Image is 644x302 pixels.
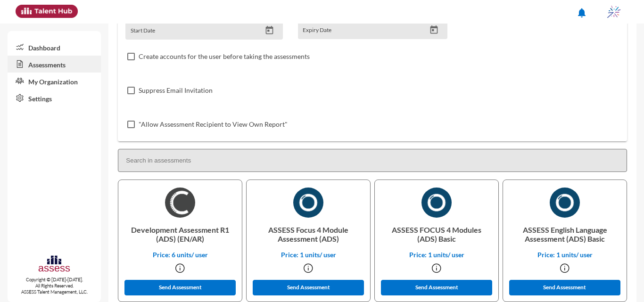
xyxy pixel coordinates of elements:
a: My Organization [8,73,101,90]
mat-icon: notifications [576,7,587,18]
button: Send Assessment [253,280,364,295]
span: Create accounts for the user before taking the assessments [139,51,310,62]
img: assesscompany-logo.png [38,254,70,275]
p: Price: 6 units/ user [126,251,234,259]
input: Search in assessments [118,149,627,172]
p: Price: 1 units/ user [254,251,363,259]
p: ASSESS Focus 4 Module Assessment (ADS) [254,218,363,251]
p: Price: 1 units/ user [382,251,491,259]
p: Development Assessment R1 (ADS) (EN/AR) [126,218,234,251]
button: Send Assessment [509,280,620,295]
button: Open calendar [426,25,442,35]
button: Send Assessment [381,280,492,295]
a: Dashboard [8,39,101,56]
button: Open calendar [261,25,278,35]
button: Send Assessment [124,280,236,295]
span: "Allow Assessment Recipient to View Own Report" [139,119,288,130]
p: ASSESS English Language Assessment (ADS) Basic [511,218,619,251]
p: Copyright © [DATE]-[DATE]. All Rights Reserved. ASSESS Talent Management, LLC. [8,277,101,295]
p: Price: 1 units/ user [511,251,619,259]
a: Settings [8,90,101,106]
p: ASSESS FOCUS 4 Modules (ADS) Basic [382,218,491,251]
span: Suppress Email Invitation [139,85,213,96]
a: Assessments [8,56,101,73]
